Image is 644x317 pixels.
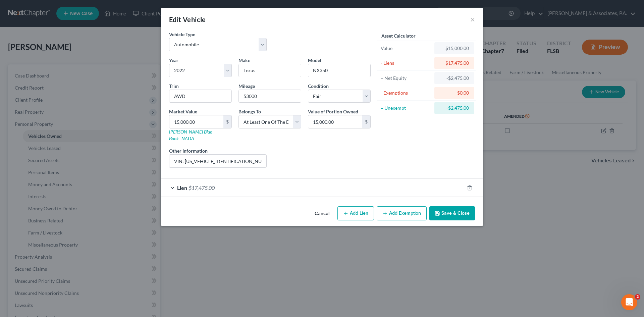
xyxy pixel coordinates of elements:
[239,90,301,103] input: --
[169,83,179,90] label: Trim
[308,115,362,128] input: 0.00
[381,32,416,39] label: Asset Calculator
[169,115,223,128] input: 0.00
[440,105,469,111] div: -$2,475.00
[169,155,266,167] input: (optional)
[238,57,250,63] span: Make
[337,206,374,220] button: Add Lien
[377,206,427,220] button: Add Exemption
[169,57,178,64] label: Year
[362,115,370,128] div: $
[169,90,231,103] input: ex. LS, LT, etc
[223,115,231,128] div: $
[381,75,431,82] div: = Net Equity
[440,75,469,82] div: -$2,475.00
[181,136,194,141] a: NADA
[239,64,301,77] input: ex. Nissan
[440,60,469,66] div: $17,475.00
[440,45,469,52] div: $15,000.00
[169,15,206,24] div: Edit Vehicle
[381,60,431,66] div: - Liens
[308,57,321,64] label: Model
[309,207,335,220] button: Cancel
[308,108,358,115] label: Value of Portion Owned
[440,90,469,96] div: $0.00
[381,105,431,111] div: = Unexempt
[238,109,261,114] span: Belongs To
[621,294,637,310] iframe: Intercom live chat
[429,206,475,220] button: Save & Close
[470,15,475,23] button: ×
[189,184,215,191] span: $17,475.00
[169,31,195,38] label: Vehicle Type
[381,45,431,52] div: Value
[169,108,197,115] label: Market Value
[238,83,255,90] label: Mileage
[169,147,208,154] label: Other Information
[177,184,187,191] span: Lien
[381,90,431,96] div: - Exemptions
[308,64,370,77] input: ex. Altima
[635,294,640,300] span: 2
[169,129,212,141] a: [PERSON_NAME] Blue Book
[308,83,329,90] label: Condition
